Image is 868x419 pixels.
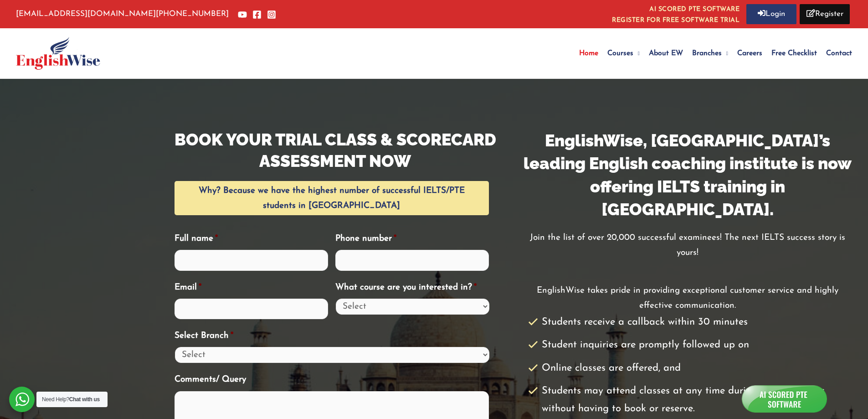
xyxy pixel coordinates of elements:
[542,363,681,373] span: Online classes are offered, and
[175,129,496,172] h1: Book Your Trial Class & Scorecard Assessment Now
[542,386,825,414] span: Students may attend classes at any time during business hours without having to book or reserve.
[69,396,100,403] strong: Chat with us
[692,50,722,57] span: Branches
[826,50,852,57] span: Contact
[612,4,740,24] a: AI SCORED PTE SOFTWAREREGISTER FOR FREE SOFTWARE TRIAL
[607,50,633,57] span: Courses
[16,7,229,21] p: [PHONE_NUMBER]
[740,385,828,413] img: icon_a.png
[335,233,396,245] label: Phone number
[175,374,246,386] label: Comments/ Query
[800,4,850,24] a: Register
[579,50,598,57] span: Home
[252,10,262,19] a: Facebook
[649,50,683,57] span: About EW
[335,282,477,294] label: What course are you interested in?
[733,33,767,74] a: Careers
[537,286,838,310] span: EnglishWise takes pride in providing exceptional customer service and highly effective communicat...
[238,10,247,19] a: YouTube
[603,33,644,74] a: Courses
[644,33,688,74] a: About EW
[575,33,852,74] nav: Site Navigation
[542,340,749,350] span: Student inquiries are promptly followed up on
[175,233,218,245] label: Full name
[612,4,740,15] i: AI SCORED PTE SOFTWARE
[746,4,796,24] a: Login
[767,33,822,74] a: Free Checklist
[16,37,100,70] img: English Wise
[530,233,845,257] span: Join the list of over 20,000 successful examinees! The next IELTS success story is yours!
[175,181,489,216] mark: Why? Because we have the highest number of successful IELTS/PTE students in [GEOGRAPHIC_DATA]
[737,50,762,57] span: Careers
[524,131,852,219] b: EnglishWise, [GEOGRAPHIC_DATA]’s leading English coaching institute is now offering IELTS trainin...
[688,33,733,74] a: Branches
[42,396,100,403] span: Need Help?
[822,33,852,74] a: Contact
[267,10,276,19] a: Instagram
[542,317,748,327] span: Students receive a callback within 30 minutes
[175,282,201,294] label: Email
[175,331,233,342] label: Select Branch
[575,33,603,74] a: Home
[771,50,817,57] span: Free Checklist
[16,10,156,18] a: [EMAIL_ADDRESS][DOMAIN_NAME]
